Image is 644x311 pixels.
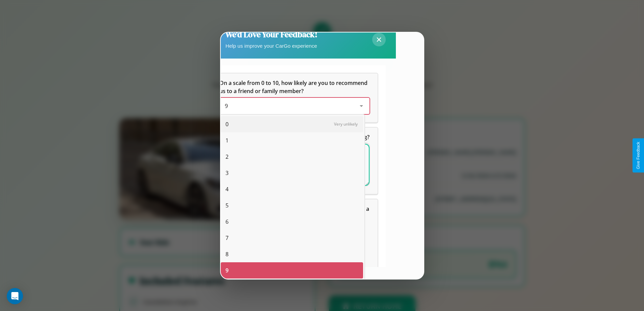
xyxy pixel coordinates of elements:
[221,197,363,214] div: 5
[225,266,229,274] span: 9
[219,133,369,141] span: What can we do to make your experience more satisfying?
[221,246,363,262] div: 8
[334,121,358,127] span: Very unlikely
[225,41,317,50] p: Help us improve your CarGo experience
[221,230,363,246] div: 7
[225,136,229,145] span: 1
[219,79,369,95] span: On a scale from 0 to 10, how likely are you to recommend us to a friend or family member?
[225,185,229,193] span: 4
[225,234,229,242] span: 7
[221,149,363,165] div: 2
[225,120,229,128] span: 0
[7,288,23,304] div: Open Intercom Messenger
[225,218,229,226] span: 6
[219,98,369,114] div: On a scale from 0 to 10, how likely are you to recommend us to a friend or family member?
[211,73,378,122] div: On a scale from 0 to 10, how likely are you to recommend us to a friend or family member?
[225,169,229,177] span: 3
[221,165,363,181] div: 3
[221,181,363,197] div: 4
[221,116,363,132] div: 0
[225,201,229,209] span: 5
[221,132,363,149] div: 1
[219,205,371,221] span: Which of the following features do you value the most in a vehicle?
[636,142,641,169] div: Give Feedback
[225,250,229,258] span: 8
[221,262,363,279] div: 9
[225,102,228,110] span: 9
[221,279,363,295] div: 10
[225,29,317,40] h2: We'd Love Your Feedback!
[219,79,369,95] h5: On a scale from 0 to 10, how likely are you to recommend us to a friend or family member?
[221,214,363,230] div: 6
[225,153,229,161] span: 2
